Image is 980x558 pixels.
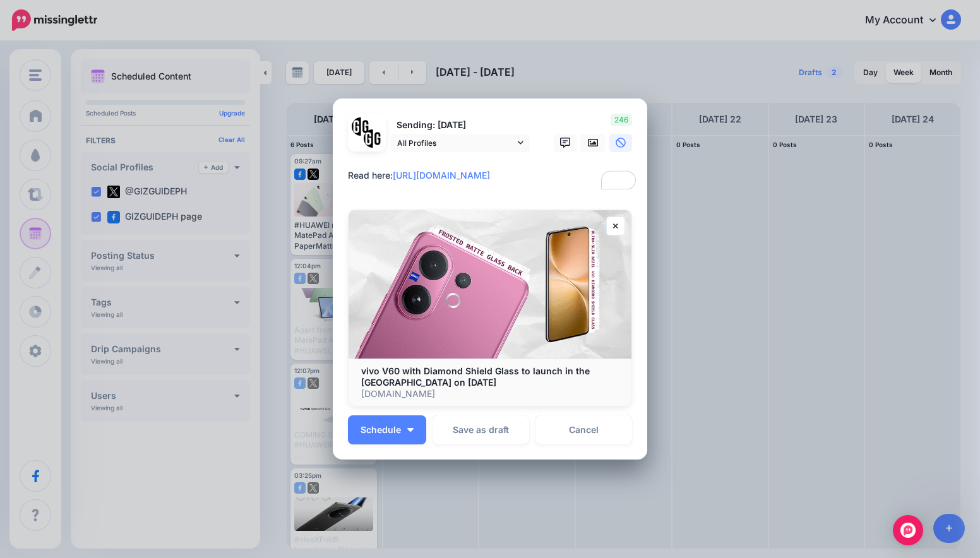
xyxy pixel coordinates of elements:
a: Cancel [535,415,632,444]
div: Open Intercom Messenger [893,515,923,545]
p: Sending: [DATE] [391,118,530,133]
img: vivo V60 with Diamond Shield Glass to launch in the Philippines on September 3, 2025 [349,210,631,359]
p: [DOMAIN_NAME] [361,388,619,400]
img: arrow-down-white.png [407,428,414,432]
span: 246 [611,114,632,126]
img: 353459792_649996473822713_4483302954317148903_n-bsa138318.png [352,117,370,136]
span: All Profiles [397,136,515,150]
span: Schedule [361,425,401,434]
button: Save as draft [433,415,529,444]
b: vivo V60 with Diamond Shield Glass to launch in the [GEOGRAPHIC_DATA] on [DATE] [361,365,590,388]
a: All Profiles [391,134,530,152]
textarea: To enrich screen reader interactions, please activate Accessibility in Grammarly extension settings [348,168,638,193]
button: Schedule [348,415,426,444]
div: Read here: [348,168,638,183]
img: JT5sWCfR-79925.png [364,129,382,148]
